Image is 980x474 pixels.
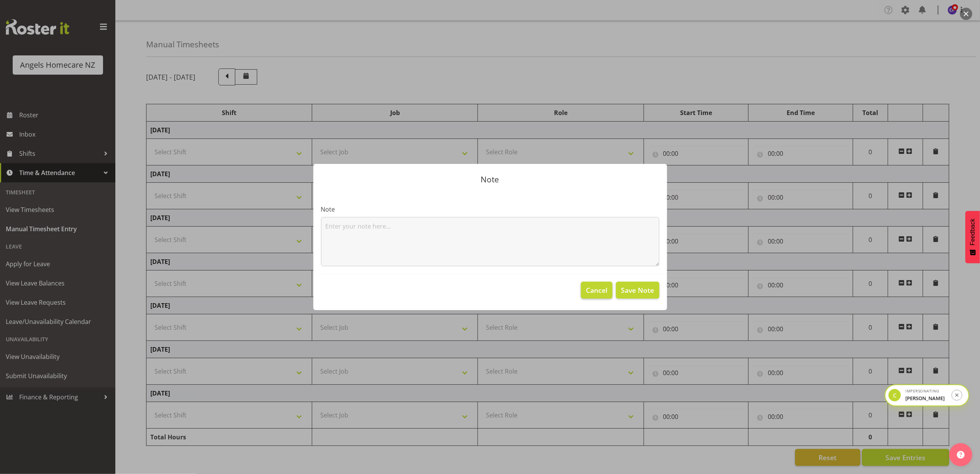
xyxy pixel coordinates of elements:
button: Save Note [616,282,659,299]
span: Save Note [621,285,654,295]
label: Note [321,205,659,214]
p: Note [321,175,659,184]
img: help-xxl-2.png [957,451,965,459]
span: Cancel [586,285,607,295]
span: Feedback [969,219,976,245]
button: Cancel [581,282,612,299]
button: Feedback - Show survey [965,211,980,263]
button: Stop impersonation [952,390,962,401]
